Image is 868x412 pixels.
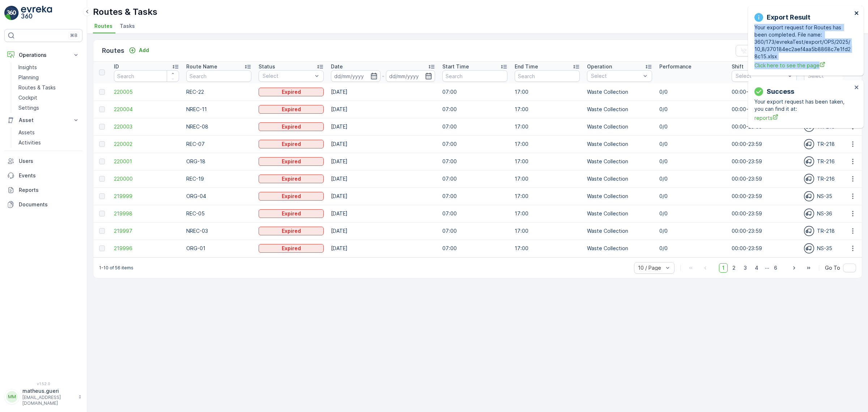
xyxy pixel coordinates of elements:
[99,176,105,182] div: Toggle Row Selected
[18,139,41,146] p: Activities
[659,245,724,252] p: 0/0
[94,22,112,30] span: Routes
[16,93,82,103] a: Cockpit
[327,205,439,222] td: [DATE]
[804,209,814,219] img: svg%3e
[186,245,251,252] p: ORG-01
[854,10,859,17] button: close
[659,140,724,148] p: 0/0
[6,391,18,403] div: MM
[186,158,251,165] p: ORG-18
[732,140,797,148] p: 00:00-23:59
[4,183,82,197] a: Reports
[114,88,179,96] a: 220005
[765,263,769,273] p: ...
[4,382,82,386] span: v 1.52.0
[515,210,580,217] p: 17:00
[442,210,507,217] p: 07:00
[659,88,724,96] p: 0/0
[259,88,324,96] button: Expired
[4,387,82,406] button: MMmatheus.gueri[EMAIL_ADDRESS][DOMAIN_NAME]
[331,70,380,82] input: dd/mm/yyyy
[515,227,580,235] p: 17:00
[99,228,105,234] div: Toggle Row Selected
[186,175,251,182] p: REC-19
[515,175,580,182] p: 17:00
[186,227,251,235] p: NREC-03
[754,98,852,113] p: Your export request has been taken, you can find it at:
[754,62,852,69] a: Click here to see the page
[19,51,68,59] p: Operations
[16,103,82,113] a: Settings
[587,123,652,130] p: Waste Collection
[114,140,179,148] span: 220002
[114,123,179,130] a: 220003
[587,245,652,252] p: Waste Collection
[16,83,82,93] a: Routes & Tasks
[732,193,797,200] p: 00:00-23:59
[114,158,179,165] a: 220001
[854,84,859,91] button: close
[767,12,810,22] p: Export Result
[99,124,105,130] div: Toggle Row Selected
[515,106,580,113] p: 17:00
[732,106,797,113] p: 00:00-23:59
[587,63,612,70] p: Operation
[21,6,52,20] img: logo_light-DOdMpM7g.png
[114,245,179,252] span: 219996
[126,46,152,55] button: Add
[18,64,37,71] p: Insights
[99,159,105,164] div: Toggle Row Selected
[732,158,797,165] p: 00:00-23:59
[259,192,324,201] button: Expired
[587,210,652,217] p: Waste Collection
[327,83,439,101] td: [DATE]
[659,175,724,182] p: 0/0
[442,227,507,235] p: 07:00
[259,140,324,148] button: Expired
[442,63,469,70] p: Start Time
[587,106,652,113] p: Waste Collection
[442,193,507,200] p: 07:00
[719,263,728,273] span: 1
[587,158,652,165] p: Waste Collection
[442,175,507,182] p: 07:00
[282,175,301,182] p: Expired
[4,154,82,168] a: Users
[4,113,82,127] button: Asset
[767,87,794,97] p: Success
[99,141,105,147] div: Toggle Row Selected
[114,175,179,182] a: 220000
[327,118,439,135] td: [DATE]
[515,140,580,148] p: 17:00
[259,122,324,131] button: Expired
[515,158,580,165] p: 17:00
[771,263,780,273] span: 6
[18,74,39,81] p: Planning
[327,188,439,205] td: [DATE]
[825,264,840,272] span: Go To
[259,175,324,183] button: Expired
[114,193,179,200] a: 219999
[282,123,301,130] p: Expired
[382,72,384,80] p: -
[732,88,797,96] p: 00:00-23:59
[591,72,641,80] p: Select
[587,88,652,96] p: Waste Collection
[18,104,39,112] p: Settings
[587,193,652,200] p: Waste Collection
[282,88,301,96] p: Expired
[515,123,580,130] p: 17:00
[282,193,301,200] p: Expired
[114,210,179,217] span: 219998
[282,210,301,217] p: Expired
[16,72,82,83] a: Planning
[754,114,852,122] a: reports
[327,101,439,118] td: [DATE]
[282,245,301,252] p: Expired
[99,106,105,112] div: Toggle Row Selected
[99,193,105,199] div: Toggle Row Selected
